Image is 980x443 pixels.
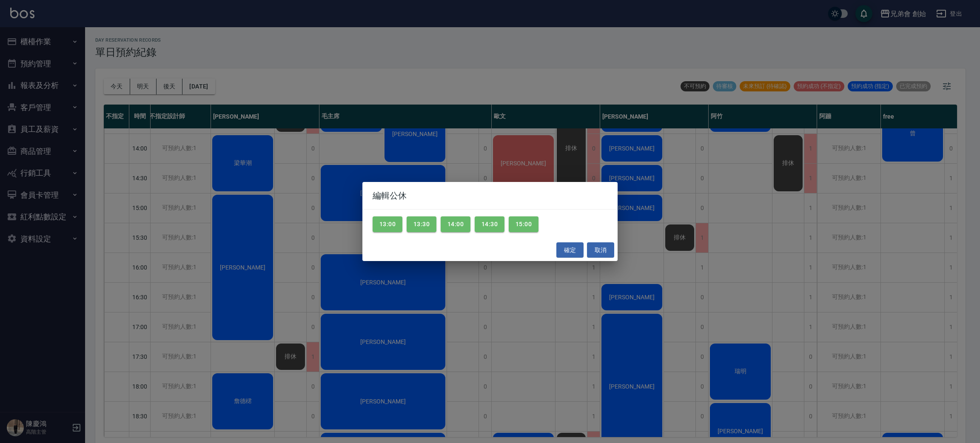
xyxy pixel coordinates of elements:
[475,216,504,232] button: 14:30
[509,216,538,232] button: 15:00
[587,242,614,258] button: 取消
[362,182,618,209] h2: 編輯公休
[441,216,470,232] button: 14:00
[373,216,402,232] button: 13:00
[407,216,436,232] button: 13:30
[556,242,584,258] button: 確定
